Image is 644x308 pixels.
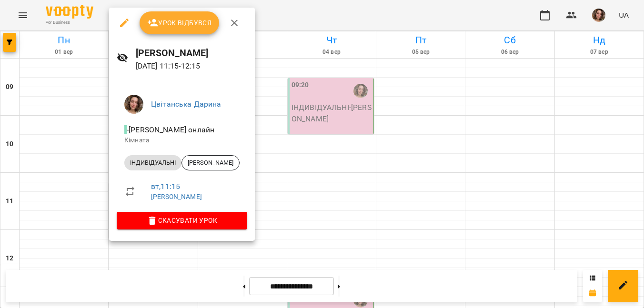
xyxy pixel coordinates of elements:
[117,212,247,229] button: Скасувати Урок
[124,125,216,134] span: - [PERSON_NAME] онлайн
[124,136,240,145] p: Кімната
[124,95,143,114] img: 15232f8e2fb0b95b017a8128b0c4ecc9.jpg
[151,182,180,191] a: вт , 11:15
[136,46,247,60] h6: [PERSON_NAME]
[140,11,220,34] button: Урок відбувся
[124,159,181,167] span: ІНДИВІДУАЛЬНІ
[151,99,221,109] a: Цвітанська Дарина
[136,60,247,72] p: [DATE] 11:15 - 12:15
[182,159,239,167] span: [PERSON_NAME]
[151,193,202,200] a: [PERSON_NAME]
[124,215,240,226] span: Скасувати Урок
[147,17,212,29] span: Урок відбувся
[181,155,240,170] div: [PERSON_NAME]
